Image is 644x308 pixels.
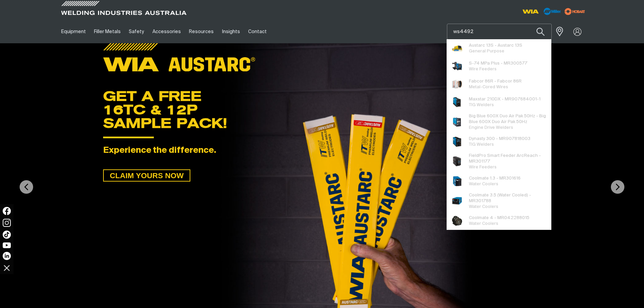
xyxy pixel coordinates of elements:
[125,20,148,43] a: Safety
[3,231,11,239] img: TikTok
[469,215,529,221] span: Coolmate 4 - MR042288015
[563,6,587,17] img: miller
[57,20,455,43] nav: Main
[218,20,244,43] a: Insights
[469,175,521,181] span: Coolmate 1.3 - MR301616
[20,180,33,194] img: PrevArrow
[1,262,13,274] img: hide socials
[469,125,513,130] span: Engine Drive Welders
[447,39,551,230] ul: Suggestions
[90,20,125,43] a: Filler Metals
[57,20,90,43] a: Equipment
[103,89,541,130] div: GET A FREE 16TC & 12P SAMPLE PACK!
[529,24,552,40] button: Search products
[469,113,546,125] span: Big Blue 600X Duo Air Pak 50Hz - Big Blue 600X Duo Air Pak 50Hz
[469,192,546,204] span: Coolmate 3.5 (Water Cooled) - MR301788
[185,20,218,43] a: Resources
[447,24,551,39] input: Product name or item number...
[103,169,190,182] a: CLAIM YOURS NOW
[469,49,504,53] span: General Purpose
[3,252,11,260] img: LinkedIn
[244,20,271,43] a: Contact
[469,142,494,147] span: TIG Welders
[469,182,498,186] span: Water Coolers
[469,221,498,226] span: Water Coolers
[103,146,541,156] div: Experience the difference.
[3,207,11,215] img: Facebook
[611,180,624,194] img: NextArrow
[148,20,185,43] a: Accessories
[469,78,522,84] span: Fabcor 86R - Fabcor 86R
[469,103,494,107] span: TIG Welders
[469,43,522,48] span: Austarc 13S - Austarc 13S
[3,219,11,227] img: Instagram
[469,165,497,169] span: Wire Feeders
[469,67,497,71] span: Wire Feeders
[3,242,11,248] img: YouTube
[469,61,527,66] span: S-74 MPa Plus - MR300577
[469,85,508,89] span: Metal-Cored Wires
[104,169,190,182] span: CLAIM YOURS NOW
[469,205,498,209] span: Water Coolers
[469,153,546,164] span: FieldPro Smart Feeder ArcReach - MR301177
[469,136,530,142] span: Dynasty 300 - MR907818003
[469,96,541,102] span: Maxstar 210DX - MR907684001-1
